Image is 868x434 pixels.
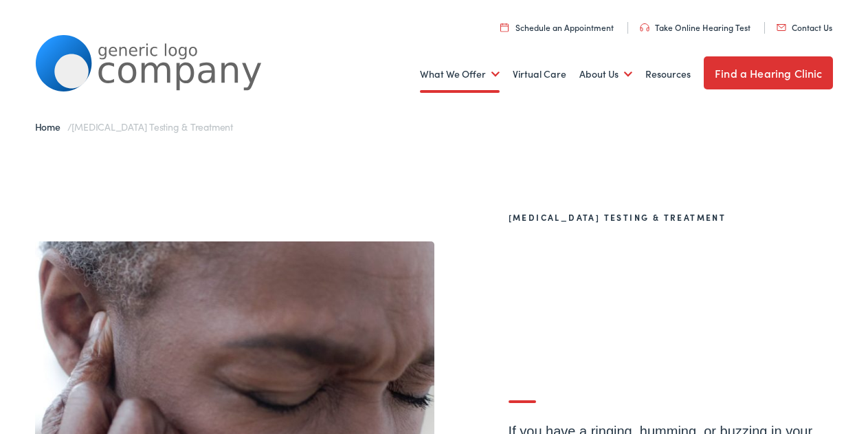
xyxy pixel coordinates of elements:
a: Virtual Care [513,49,566,100]
a: Contact Us [777,21,832,33]
a: About Us [579,49,632,100]
img: utility icon [777,24,786,31]
span: Suffering [509,240,673,285]
a: Find a Hearing Clinic [704,56,833,89]
a: Resources [645,49,691,100]
a: Home [35,120,67,133]
h2: [MEDICAL_DATA] Testing & Treatment [509,213,834,222]
span: help. [649,340,736,386]
a: What We Offer [420,49,500,100]
img: utility icon [640,23,649,32]
a: Schedule an Appointment [500,21,614,33]
span: can [575,340,639,386]
span: We [509,340,566,386]
span: / [35,120,233,133]
span: [MEDICAL_DATA]? [509,290,847,336]
span: [MEDICAL_DATA] Testing & Treatment [71,120,233,133]
span: from [682,240,770,285]
img: utility icon [500,23,509,32]
a: Take Online Hearing Test [640,21,750,33]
